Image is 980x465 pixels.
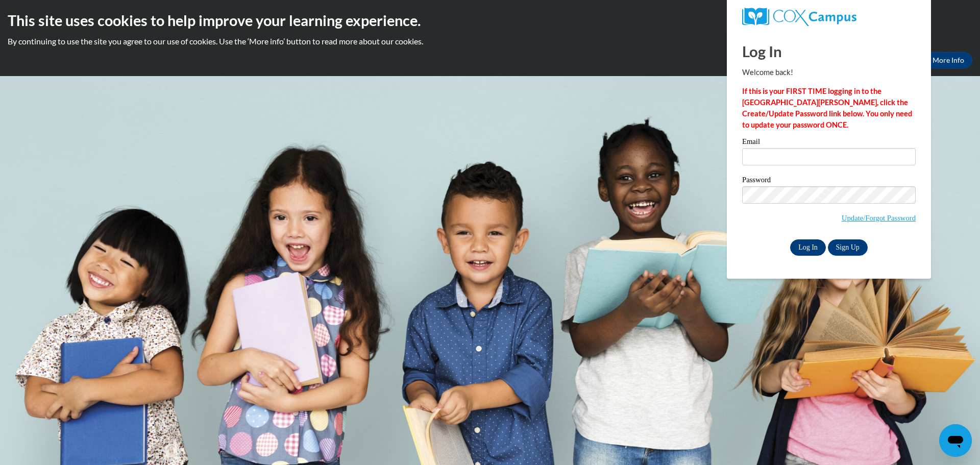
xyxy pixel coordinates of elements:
input: Log In [790,239,826,256]
a: COX Campus [742,8,916,26]
p: Welcome back! [742,67,916,78]
p: By continuing to use the site you agree to our use of cookies. Use the ‘More info’ button to read... [8,36,972,47]
h2: This site uses cookies to help improve your learning experience. [8,10,972,31]
a: Sign Up [828,239,868,256]
label: Email [742,138,916,148]
iframe: Button to launch messaging window [939,424,972,457]
h1: Log In [742,41,916,62]
a: Update/Forgot Password [842,214,916,222]
a: More Info [924,52,972,68]
img: COX Campus [742,8,856,26]
label: Password [742,176,916,186]
strong: If this is your FIRST TIME logging in to the [GEOGRAPHIC_DATA][PERSON_NAME], click the Create/Upd... [742,87,912,129]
